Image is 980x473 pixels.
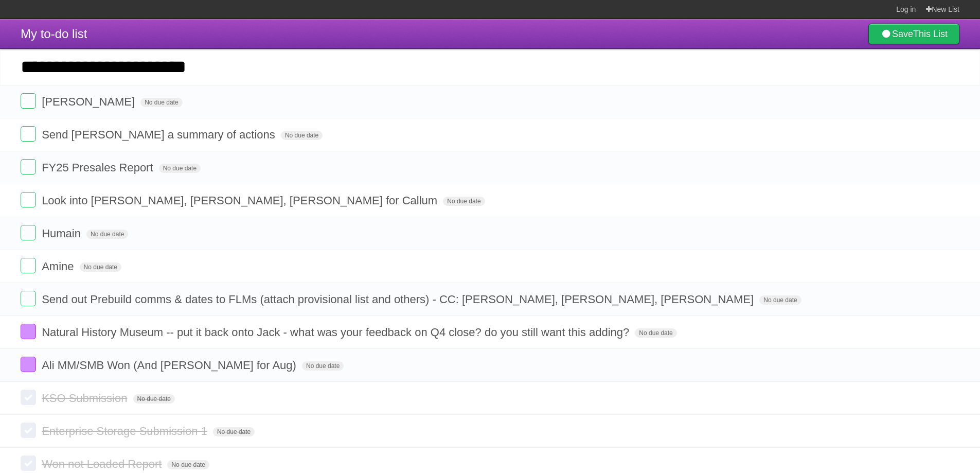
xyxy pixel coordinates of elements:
[42,260,76,273] span: Amine
[21,159,36,174] label: Done
[21,291,36,306] label: Done
[21,27,87,41] span: My to-do list
[21,390,36,405] label: Done
[635,328,676,338] span: No due date
[21,258,36,273] label: Done
[21,225,36,240] label: Done
[42,326,632,339] span: Natural History Museum -- put it back onto Jack - what was your feedback on Q4 close? do you stil...
[21,456,36,471] label: Done
[443,197,485,206] span: No due date
[913,29,948,39] b: This List
[80,262,121,272] span: No due date
[21,126,36,142] label: Done
[21,324,36,339] label: Done
[133,394,175,404] span: No due date
[213,427,255,436] span: No due date
[281,131,323,140] span: No due date
[42,95,137,108] span: [PERSON_NAME]
[42,194,440,207] span: Look into [PERSON_NAME], [PERSON_NAME], [PERSON_NAME] for Callum
[167,460,209,469] span: No due date
[140,98,182,107] span: No due date
[42,227,83,240] span: Humain
[21,357,36,372] label: Done
[21,423,36,438] label: Done
[42,359,299,372] span: Ali MM/SMB Won (And [PERSON_NAME] for Aug)
[21,93,36,109] label: Done
[759,295,801,305] span: No due date
[42,161,155,174] span: FY25 Presales Report
[21,192,36,207] label: Done
[42,458,164,470] span: Won not Loaded Report
[42,425,210,437] span: Enterprise Storage Submission 1
[159,164,201,173] span: No due date
[42,293,756,306] span: Send out Prebuild comms & dates to FLMs (attach provisional list and others) - CC: [PERSON_NAME],...
[42,392,130,405] span: KSO Submission
[86,230,128,239] span: No due date
[302,361,344,371] span: No due date
[42,128,278,141] span: Send [PERSON_NAME] a summary of actions
[868,24,959,44] a: SaveThis List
